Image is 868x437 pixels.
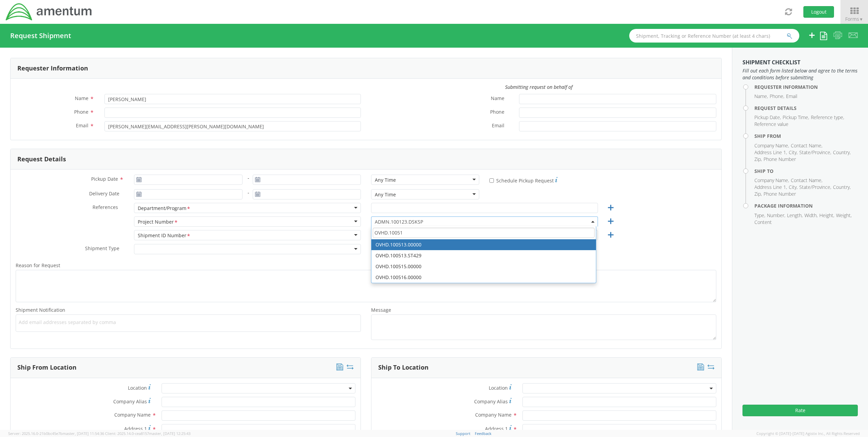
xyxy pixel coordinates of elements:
[756,431,860,436] span: Copyright © [DATE]-[DATE] Agistix Inc., All Rights Reserved
[787,212,803,219] li: Length
[5,2,93,21] img: dyn-intl-logo-049831509241104b2a82.png
[811,114,844,121] li: Reference type
[63,431,104,436] span: master, [DATE] 11:54:36
[485,425,508,432] span: Address 1
[89,190,119,198] span: Delivery Date
[375,191,396,198] div: Any Time
[371,307,391,313] span: Message
[149,431,190,436] span: master, [DATE] 12:25:43
[833,184,851,191] li: Country
[836,212,852,219] li: Weight
[371,216,598,227] span: ADMN.100123.DSKSP
[74,109,88,115] span: Phone
[804,212,818,219] li: Width
[505,84,572,90] i: Submitting request on behalf of
[489,178,494,183] input: Schedule Pickup Request
[754,156,762,163] li: Zip
[371,272,596,283] li: OVHD.100516.00000
[742,67,858,81] span: Fill out each form listed below and agree to the terms and conditions before submitting
[8,431,104,436] span: Server: 2025.16.0-21b0bc45e7b
[378,364,429,371] h3: Ship To Location
[489,385,508,391] span: Location
[742,405,858,416] button: Rate
[85,245,119,253] span: Shipment Type
[791,177,822,184] li: Contact Name
[113,398,147,405] span: Company Alias
[754,191,762,197] li: Zip
[75,95,88,101] span: Name
[17,156,66,163] h3: Request Details
[754,106,858,111] h4: Request Details
[833,149,851,156] li: Country
[754,149,787,156] li: Address Line 1
[754,93,768,100] li: Name
[490,109,504,116] span: Phone
[371,261,596,272] li: OVHD.100515.00000
[742,60,858,66] h3: Shipment Checklist
[754,177,789,184] li: Company Name
[17,65,88,72] h3: Requester Information
[845,16,863,22] span: Forms
[789,149,798,156] li: City
[791,142,822,149] li: Contact Name
[803,6,834,18] button: Logout
[105,431,190,436] span: Client: 2025.14.0-cea8157
[754,168,858,174] h4: Ship To
[138,232,191,239] div: Shipment ID Number
[754,212,765,219] li: Type
[629,29,799,43] input: Shipment, Tracking or Reference Number (at least 4 chars)
[138,205,191,212] div: Department/Program
[819,212,834,219] li: Height
[91,176,118,182] span: Pickup Date
[492,122,504,130] span: Email
[93,204,118,210] span: References
[764,156,796,163] li: Phone Number
[754,114,781,121] li: Pickup Date
[475,411,512,418] span: Company Name
[371,250,596,261] li: OVHD.100513.ST429
[16,307,65,313] span: Shipment Notification
[491,95,504,103] span: Name
[128,385,147,391] span: Location
[764,191,796,197] li: Phone Number
[754,121,788,128] li: Reference value
[474,398,508,405] span: Company Alias
[859,16,863,22] span: ▼
[375,218,594,225] span: ADMN.100123.DSKSP
[76,122,88,129] span: Email
[10,32,71,39] h4: Request Shipment
[767,212,785,219] li: Number
[799,184,831,191] li: State/Province
[124,425,147,432] span: Address 1
[371,239,596,250] li: OVHD.100513.00000
[754,219,772,226] li: Content
[786,93,797,100] li: Email
[456,431,470,436] a: Support
[489,176,557,184] label: Schedule Pickup Request
[138,218,178,226] div: Project Number
[754,203,858,208] h4: Package Information
[114,411,151,418] span: Company Name
[754,84,858,90] h4: Requester Information
[783,114,809,121] li: Pickup Time
[475,431,491,436] a: Feedback
[17,364,77,371] h3: Ship From Location
[799,149,831,156] li: State/Province
[19,319,358,326] span: Add email addresses separated by comma
[789,184,798,191] li: City
[770,93,784,100] li: Phone
[754,184,787,191] li: Address Line 1
[754,133,858,139] h4: Ship From
[754,142,789,149] li: Company Name
[375,177,396,183] div: Any Time
[16,262,60,269] span: Reason for Request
